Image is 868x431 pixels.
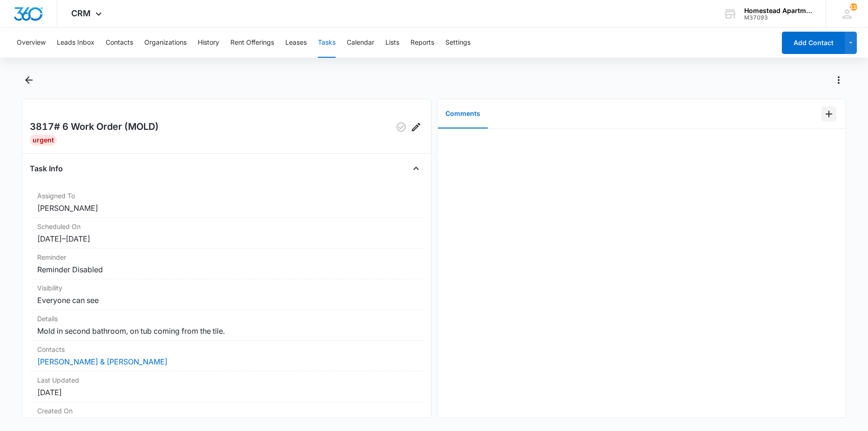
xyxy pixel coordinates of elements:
[37,264,416,275] dd: Reminder Disabled
[17,28,46,58] button: Overview
[37,344,416,354] dt: Contacts
[37,222,416,231] dt: Scheduled On
[744,14,812,21] div: account id
[30,310,424,341] div: DetailsMold in second bathroom, on tub coming from the tile.
[22,73,36,88] button: Back
[30,163,63,174] h4: Task Info
[30,341,424,371] div: Contacts[PERSON_NAME] & [PERSON_NAME]
[37,202,416,214] dd: [PERSON_NAME]
[37,283,416,293] dt: Visibility
[37,191,416,201] dt: Assigned To
[850,3,857,11] div: notifications count
[230,28,274,58] button: Rent Offerings
[438,100,488,128] button: Comments
[106,28,133,58] button: Contacts
[30,249,424,279] div: ReminderReminder Disabled
[410,28,434,58] button: Reports
[850,3,857,11] span: 119
[409,161,424,176] button: Close
[30,218,424,249] div: Scheduled On[DATE]–[DATE]
[37,252,416,262] dt: Reminder
[30,120,159,135] h2: 3817# 6 Work Order (MOLD)
[744,7,812,14] div: account name
[782,32,845,54] button: Add Contact
[30,279,424,310] div: VisibilityEveryone can see
[30,135,57,146] div: Urgent
[409,120,424,135] button: Edit
[71,8,91,18] span: CRM
[37,387,416,398] dd: [DATE]
[37,233,416,244] dd: [DATE] – [DATE]
[37,295,416,306] dd: Everyone can see
[37,357,168,366] a: [PERSON_NAME] & [PERSON_NAME]
[347,28,374,58] button: Calendar
[385,28,399,58] button: Lists
[37,406,416,416] dt: Created On
[144,28,187,58] button: Organizations
[198,28,219,58] button: History
[37,375,416,385] dt: Last Updated
[30,187,424,218] div: Assigned To[PERSON_NAME]
[37,325,416,337] dd: Mold in second bathroom, on tub coming from the tile.
[318,28,336,58] button: Tasks
[37,314,416,323] dt: Details
[285,28,307,58] button: Leases
[57,28,94,58] button: Leads Inbox
[821,107,836,121] button: Add Comment
[30,371,424,402] div: Last Updated[DATE]
[445,28,471,58] button: Settings
[831,73,846,88] button: Actions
